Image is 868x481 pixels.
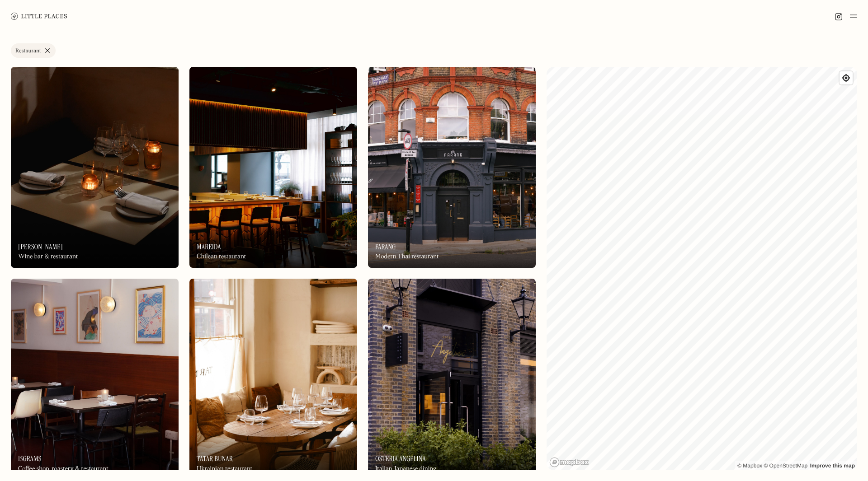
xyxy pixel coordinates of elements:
button: Find my location [840,71,853,84]
img: Luna [11,67,179,268]
h3: Farang [375,243,396,251]
div: Wine bar & restaurant [18,253,78,261]
a: LunaLuna[PERSON_NAME]Wine bar & restaurant [11,67,179,268]
img: Osteria Angelina [368,279,536,480]
img: Farang [368,67,536,268]
a: 15grams15grams15gramsCoffee shop, roastery & restaurant [11,279,179,480]
div: Modern Thai restaurant [375,253,439,261]
a: Mapbox [737,462,762,469]
div: Ukrainian restaurant [197,465,252,473]
div: Coffee shop, roastery & restaurant [18,465,108,473]
img: 15grams [11,279,179,480]
div: Restaurant [15,48,41,54]
img: Tatar Bunar [189,279,357,480]
a: MareidaMareidaMareidaChilean restaurant [189,67,357,268]
h3: 15grams [18,454,41,463]
h3: Osteria Angelina [375,454,426,463]
a: OpenStreetMap [764,462,807,469]
img: Mareida [189,67,357,268]
a: Mapbox homepage [549,457,589,467]
a: Restaurant [11,43,56,58]
a: Improve this map [810,462,855,469]
h3: Mareida [197,243,221,251]
div: Italian-Japanese dining [375,465,436,473]
a: Osteria AngelinaOsteria AngelinaOsteria AngelinaItalian-Japanese dining [368,279,536,480]
canvas: Map [547,67,857,470]
h3: [PERSON_NAME] [18,243,63,251]
div: Chilean restaurant [197,253,246,261]
a: Tatar BunarTatar BunarTatar BunarUkrainian restaurant [189,279,357,480]
a: FarangFarangFarangModern Thai restaurant [368,67,536,268]
h3: Tatar Bunar [197,454,233,463]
